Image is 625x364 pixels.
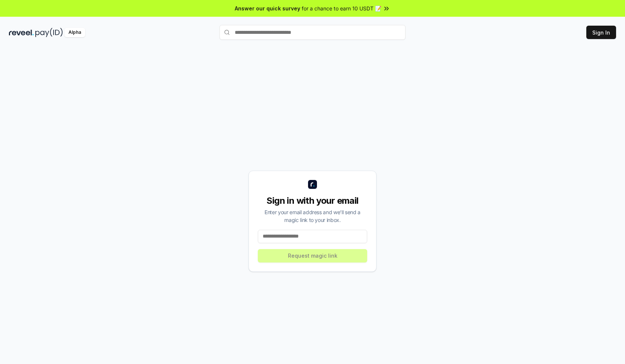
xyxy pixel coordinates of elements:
[9,28,34,37] img: reveel_dark
[64,28,85,37] div: Alpha
[308,180,317,189] img: logo_small
[302,4,381,12] span: for a chance to earn 10 USDT 📝
[258,208,367,224] div: Enter your email address and we’ll send a magic link to your inbox.
[258,195,367,207] div: Sign in with your email
[35,28,63,37] img: pay_id
[235,4,300,12] span: Answer our quick survey
[586,26,616,39] button: Sign In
